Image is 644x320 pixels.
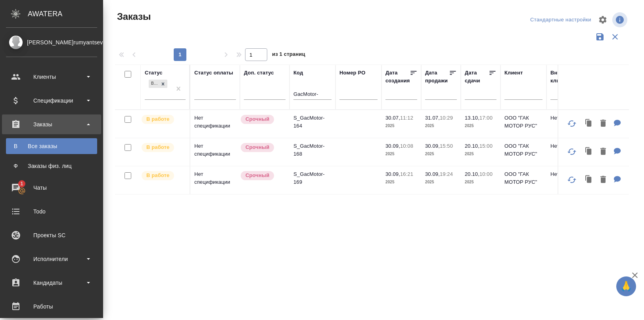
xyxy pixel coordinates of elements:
p: 20.10, [465,171,479,177]
div: Заказы [6,118,97,130]
button: Клонировать [581,172,596,188]
p: 2025 [385,150,417,158]
button: 🙏 [616,276,636,296]
span: Заказы [115,10,151,23]
p: В работе [146,171,169,179]
p: 10:00 [479,171,493,177]
p: 17:00 [479,115,493,121]
div: Исполнители [6,253,97,265]
p: 10:08 [400,143,413,149]
p: S_GacMotor-168 [293,142,332,158]
div: Выставляет ПМ после принятия заказа от КМа [141,170,186,181]
div: Заказы физ. лиц [10,162,93,170]
p: Нет [550,170,582,178]
span: 🙏 [619,278,633,295]
p: Срочный [245,115,269,123]
p: 2025 [385,122,417,130]
div: Номер PO [339,69,365,77]
button: Удалить [596,144,610,160]
p: 2025 [425,122,457,130]
p: 31.07, [425,115,440,121]
a: 1Чаты [2,178,101,198]
button: Клонировать [581,144,596,160]
td: Нет спецификации [190,166,240,194]
div: Код [293,69,303,77]
div: Доп. статус [244,69,274,77]
td: Нет спецификации [190,138,240,166]
a: Проекты SC [2,225,101,245]
div: AWATERA [28,6,103,22]
p: Срочный [245,171,269,179]
p: 19:24 [440,171,453,177]
p: 2025 [385,178,417,186]
p: В работе [146,143,169,151]
div: Статус [145,69,163,77]
div: Проекты SC [6,229,97,241]
span: Посмотреть информацию [612,12,629,27]
p: 30.09, [385,171,400,177]
p: 13.10, [465,115,479,121]
div: Статус оплаты [194,69,233,77]
p: Срочный [245,143,269,151]
p: 2025 [465,122,496,130]
p: 30.07, [385,115,400,121]
p: 2025 [465,178,496,186]
p: 15:00 [479,143,493,149]
div: Дата создания [385,69,410,85]
a: Todo [2,202,101,221]
button: Клонировать [581,116,596,132]
p: 11:12 [400,115,413,121]
p: 30.09, [425,143,440,149]
p: ООО "ГАК МОТОР РУС" [504,114,542,130]
div: Внутренний клиент [550,69,582,85]
p: 20.10, [465,143,479,149]
p: S_GacMotor-164 [293,114,332,130]
button: Удалить [596,172,610,188]
p: 30.09, [385,143,400,149]
div: Выставляется автоматически, если на указанный объем услуг необходимо больше времени в стандартном... [240,114,286,125]
a: ВВсе заказы [6,138,97,154]
span: 1 [15,180,28,188]
button: Удалить [596,116,610,132]
div: [PERSON_NAME]rumyantseva [6,38,97,47]
div: Выставляет ПМ после принятия заказа от КМа [141,114,186,125]
p: 30.09, [425,171,440,177]
div: Дата сдачи [465,69,489,85]
p: 15:50 [440,143,453,149]
td: Нет спецификации [190,110,240,138]
p: 2025 [425,178,457,186]
div: Кандидаты [6,277,97,289]
p: 16:21 [400,171,413,177]
p: Нет [550,142,582,150]
a: ФЗаказы физ. лиц [6,158,97,174]
div: Все заказы [10,142,93,150]
div: В работе [148,79,168,89]
button: Обновить [562,170,581,189]
button: Сохранить фильтры [592,29,608,44]
div: Чаты [6,182,97,194]
div: split button [528,14,593,26]
div: Выставляется автоматически, если на указанный объем услуг необходимо больше времени в стандартном... [240,142,286,153]
button: Сбросить фильтры [608,29,623,44]
p: 10:29 [440,115,453,121]
p: 2025 [465,150,496,158]
p: ООО "ГАК МОТОР РУС" [504,170,542,186]
span: из 1 страниц [272,50,305,61]
p: В работе [146,115,169,123]
button: Обновить [562,142,581,161]
button: Обновить [562,114,581,133]
a: Работы [2,297,101,316]
p: 2025 [425,150,457,158]
div: Todo [6,206,97,217]
p: Нет [550,114,582,122]
div: Дата продажи [425,69,449,85]
div: Клиент [504,69,523,77]
div: Работы [6,301,97,312]
span: Настроить таблицу [593,10,612,29]
p: ООО "ГАК МОТОР РУС" [504,142,542,158]
div: Спецификации [6,95,97,107]
p: S_GacMotor-169 [293,170,332,186]
div: Клиенты [6,71,97,83]
div: Выставляет ПМ после принятия заказа от КМа [141,142,186,153]
div: В работе [149,80,159,88]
